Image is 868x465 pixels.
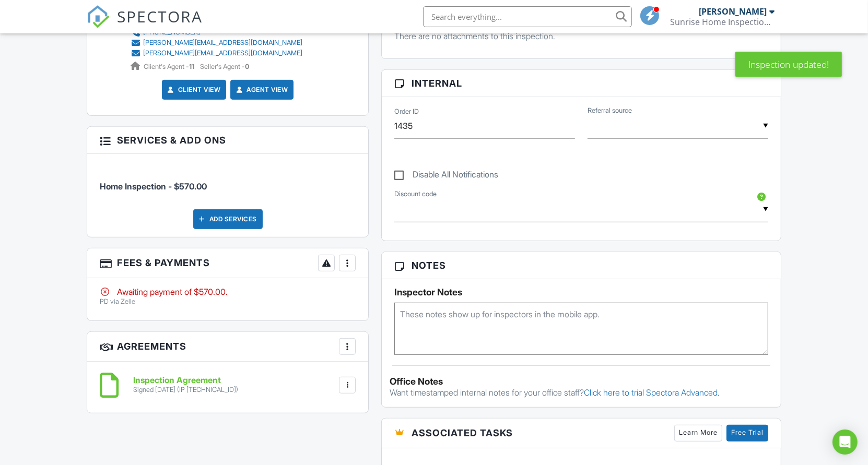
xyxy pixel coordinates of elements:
p: Want timestamped internal notes for your office staff? [390,387,773,398]
a: Inspection Agreement Signed [DATE] (IP [TECHNICAL_ID]) [133,376,238,394]
a: Client View [166,85,221,95]
p: PD via Zelle [100,297,356,306]
span: Client's Agent - [144,63,196,70]
a: Agent View [234,85,288,95]
h3: Notes [382,252,781,279]
a: Click here to trial Spectora Advanced. [584,387,720,398]
span: Associated Tasks [412,426,513,440]
li: Service: Home Inspection [100,162,356,200]
a: Free Trial [726,425,768,442]
h5: Inspector Notes [394,287,768,297]
label: Disable All Notifications [394,170,498,183]
div: Sunrise Home Inspections, LLC [670,17,775,27]
a: [PERSON_NAME][EMAIL_ADDRESS][DOMAIN_NAME] [131,48,302,58]
div: [PERSON_NAME][EMAIL_ADDRESS][DOMAIN_NAME] [143,49,302,57]
div: [PERSON_NAME][EMAIL_ADDRESS][DOMAIN_NAME] [143,39,302,47]
div: Open Intercom Messenger [832,430,858,455]
div: Office Notes [390,376,773,387]
a: SPECTORA [87,14,203,36]
a: [PERSON_NAME][EMAIL_ADDRESS][DOMAIN_NAME] [131,38,302,48]
h3: Agreements [87,332,368,362]
h6: Inspection Agreement [133,376,238,385]
img: The Best Home Inspection Software - Spectora [87,5,110,28]
label: Order ID [394,107,419,116]
p: There are no attachments to this inspection. [394,30,768,42]
div: [PERSON_NAME] [699,6,767,17]
h3: Fees & Payments [87,248,368,278]
div: Awaiting payment of $570.00. [100,286,356,297]
strong: 11 [189,63,194,70]
strong: 0 [245,63,249,70]
span: Home Inspection - $570.00 [100,181,207,192]
div: Inspection updated! [735,52,842,77]
h3: Services & Add ons [87,127,368,154]
input: Search everything... [423,6,632,27]
span: Seller's Agent - [200,63,249,70]
span: SPECTORA [117,5,203,27]
h3: Internal [382,70,781,97]
div: Signed [DATE] (IP [TECHNICAL_ID]) [133,386,238,394]
label: Discount code [394,189,437,199]
a: Learn More [674,425,722,442]
label: Referral source [588,106,632,115]
div: Add Services [193,209,263,229]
